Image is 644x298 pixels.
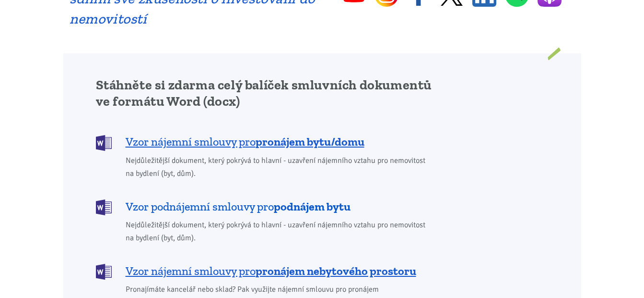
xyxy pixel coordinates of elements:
span: Nejdůležitější dokument, který pokrývá to hlavní - uzavření nájemního vztahu pro nemovitost na by... [126,154,432,180]
span: Vzor nájemní smlouvy pro [126,134,364,149]
a: Vzor podnájemní smlouvy propodnájem bytu [96,199,432,214]
span: Vzor podnájemní smlouvy pro [126,199,351,214]
b: pronájem nebytového prostoru [256,264,416,278]
span: Vzor nájemní smlouvy pro [126,263,416,279]
h2: Stáhněte si zdarma celý balíček smluvních dokumentů ve formátu Word (docx) [96,77,432,110]
a: Vzor nájemní smlouvy propronájem bytu/domu [96,134,432,150]
span: Nejdůležitější dokument, který pokrývá to hlavní - uzavření nájemního vztahu pro nemovitost na by... [126,219,432,245]
b: pronájem bytu/domu [256,135,364,149]
img: DOCX (Word) [96,199,112,215]
b: podnájem bytu [274,199,351,213]
a: Vzor nájemní smlouvy propronájem nebytového prostoru [96,263,432,279]
img: DOCX (Word) [96,264,112,280]
img: DOCX (Word) [96,135,112,151]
